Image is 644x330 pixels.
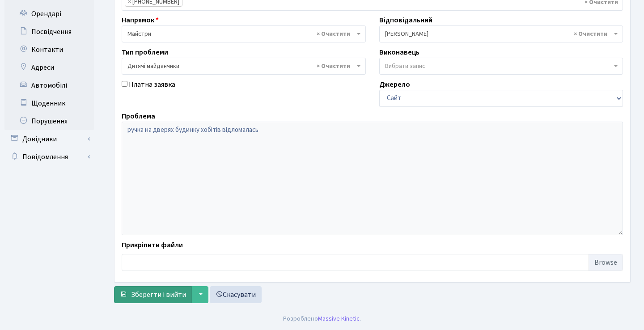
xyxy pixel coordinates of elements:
[4,5,94,23] a: Орендарі
[4,41,94,59] a: Контакти
[379,79,410,90] label: Джерело
[122,15,159,25] label: Напрямок
[122,122,623,235] textarea: ручка на дверях будинку хобітів відломалась
[127,62,355,71] span: Дитячі майданчики
[4,76,94,94] a: Автомобілі
[318,314,360,323] a: Massive Kinetic
[379,47,419,58] label: Виконавець
[385,30,612,38] span: Синельник С.В.
[4,130,94,148] a: Довідники
[122,111,155,122] label: Проблема
[129,79,175,90] label: Платна заявка
[127,30,355,38] span: Майстри
[131,290,186,300] span: Зберегти і вийти
[317,62,350,71] span: Видалити всі елементи
[122,47,168,58] label: Тип проблеми
[210,286,262,303] a: Скасувати
[379,15,432,25] label: Відповідальний
[122,58,366,75] span: Дитячі майданчики
[4,94,94,112] a: Щоденник
[283,314,361,324] div: Розроблено .
[574,30,607,38] span: Видалити всі елементи
[4,112,94,130] a: Порушення
[4,148,94,166] a: Повідомлення
[4,23,94,41] a: Посвідчення
[122,25,366,42] span: Майстри
[385,62,425,71] span: Вибрати запис
[4,59,94,76] a: Адреси
[114,286,192,303] button: Зберегти і вийти
[379,25,623,42] span: Синельник С.В.
[122,240,183,250] label: Прикріпити файли
[317,30,350,38] span: Видалити всі елементи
